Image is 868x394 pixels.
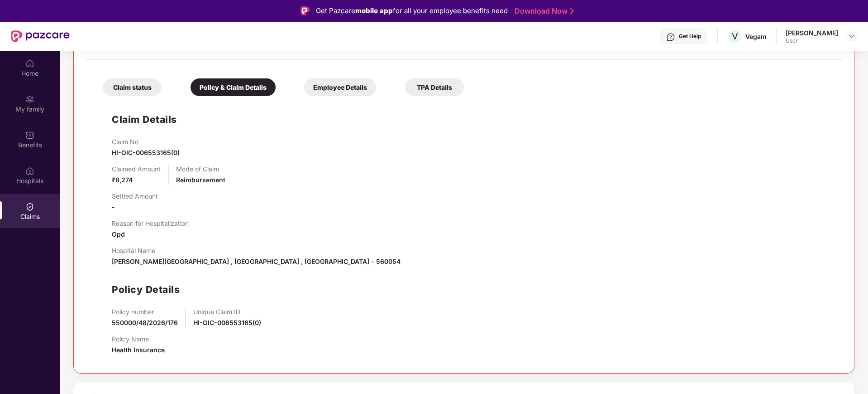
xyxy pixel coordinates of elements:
img: svg+xml;base64,PHN2ZyBpZD0iSG9zcGl0YWxzIiB4bWxucz0iaHR0cDovL3d3dy53My5vcmcvMjAwMC9zdmciIHdpZHRoPS... [25,166,34,175]
p: Reason for Hospitalization [112,219,189,227]
img: svg+xml;base64,PHN2ZyBpZD0iQmVuZWZpdHMiIHhtbG5zPSJodHRwOi8vd3d3LnczLm9yZy8yMDAwL3N2ZyIgd2lkdGg9Ij... [25,131,34,140]
span: [PERSON_NAME][GEOGRAPHIC_DATA] , [GEOGRAPHIC_DATA] , [GEOGRAPHIC_DATA] - 560054 [112,258,401,265]
h1: Policy Details [112,282,180,297]
div: User [786,37,838,44]
span: Reimbursement [176,176,225,184]
p: Policy Name [112,335,165,343]
p: Policy number [112,308,178,316]
p: Unique Claim ID [193,308,261,316]
img: svg+xml;base64,PHN2ZyBpZD0iSGVscC0zMngzMiIgeG1sbnM9Imh0dHA6Ly93d3cudzMub3JnLzIwMDAvc3ZnIiB3aWR0aD... [666,33,675,42]
img: Stroke [570,6,574,16]
img: svg+xml;base64,PHN2ZyB3aWR0aD0iMjAiIGhlaWdodD0iMjAiIHZpZXdCb3g9IjAgMCAyMCAyMCIgZmlsbD0ibm9uZSIgeG... [25,95,34,104]
p: Settled Amount [112,192,158,200]
span: - [112,203,115,211]
span: 550000/48/2026/176 [112,319,178,326]
span: V [732,31,738,42]
span: HI-OIC-006553165(0) [193,319,261,326]
p: Mode of Claim [176,165,225,173]
p: Claim No [112,138,180,146]
div: Vegam [745,32,767,41]
strong: mobile app [355,6,393,15]
span: Health Insurance [112,346,165,354]
p: Hospital Name [112,247,401,254]
p: Claimed Amount [112,165,161,173]
h1: Claim Details [112,112,177,127]
img: New Pazcare Logo [11,30,70,42]
img: svg+xml;base64,PHN2ZyBpZD0iSG9tZSIgeG1sbnM9Imh0dHA6Ly93d3cudzMub3JnLzIwMDAvc3ZnIiB3aWR0aD0iMjAiIG... [25,59,34,68]
div: [PERSON_NAME] [786,29,838,37]
div: Policy & Claim Details [191,78,276,96]
div: Employee Details [304,78,376,96]
span: ₹8,274 [112,176,133,184]
img: Logo [300,6,310,15]
div: Claim status [103,78,162,96]
img: svg+xml;base64,PHN2ZyBpZD0iRHJvcGRvd24tMzJ4MzIiIHhtbG5zPSJodHRwOi8vd3d3LnczLm9yZy8yMDAwL3N2ZyIgd2... [848,33,855,40]
img: svg+xml;base64,PHN2ZyBpZD0iQ2xhaW0iIHhtbG5zPSJodHRwOi8vd3d3LnczLm9yZy8yMDAwL3N2ZyIgd2lkdGg9IjIwIi... [25,202,34,211]
div: Get Help [679,33,701,40]
div: TPA Details [405,78,464,96]
a: Download Now [515,6,571,16]
div: Get Pazcare for all your employee benefits need [316,5,508,16]
span: Opd [112,230,125,238]
span: HI-OIC-006553165(0) [112,149,180,156]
